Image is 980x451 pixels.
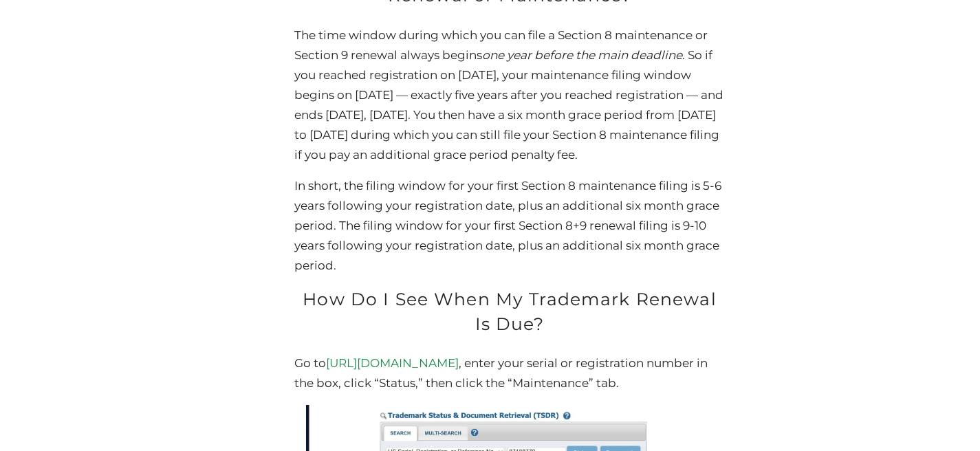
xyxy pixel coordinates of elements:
[326,356,459,370] a: [URL][DOMAIN_NAME]
[482,48,682,62] em: one year before the main deadline
[294,287,726,336] h2: How Do I See When My Trademark Renewal Is Due?
[294,353,726,393] p: Go to , enter your serial or registration number in the box, click “Status,” then click the “Main...
[294,25,726,164] p: The time window during which you can file a Section 8 maintenance or Section 9 renewal always beg...
[294,176,726,276] p: In short, the filing window for your first Section 8 maintenance filing is 5-6 years following yo...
